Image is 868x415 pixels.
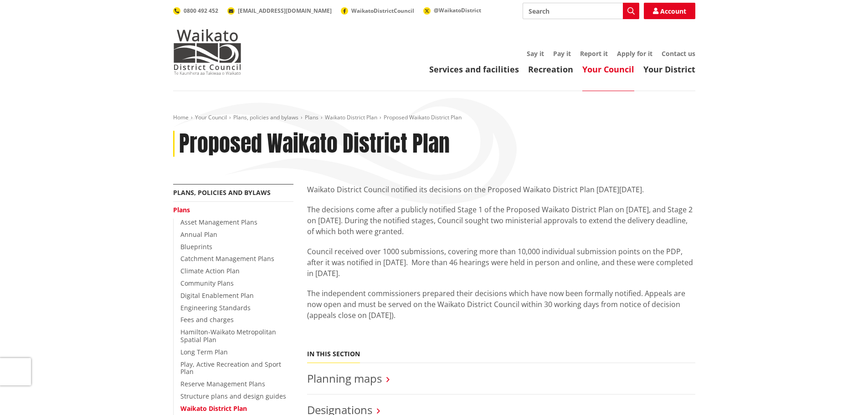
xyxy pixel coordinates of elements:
a: Contact us [662,49,695,58]
a: Planning maps [307,371,382,386]
span: [EMAIL_ADDRESS][DOMAIN_NAME] [238,7,332,15]
a: Climate Action Plan [180,266,240,275]
a: Account [644,3,695,19]
a: Plans [173,205,190,214]
a: Plans, policies and bylaws [173,188,271,197]
a: [EMAIL_ADDRESS][DOMAIN_NAME] [227,7,332,15]
input: Search input [523,3,639,19]
span: @WaikatoDistrict [434,6,481,14]
a: Your District [643,64,695,75]
a: Home [173,113,189,121]
a: Fees and charges [180,315,234,324]
h5: In this section [307,350,360,358]
p: The independent commissioners prepared their decisions which have now been formally notified. App... [307,288,695,321]
a: Hamilton-Waikato Metropolitan Spatial Plan [180,328,276,344]
a: Reserve Management Plans [180,379,265,388]
a: Apply for it [617,49,652,58]
a: 0800 492 452 [173,7,218,15]
a: Report it [580,49,608,58]
p: The decisions come after a publicly notified Stage 1 of the Proposed Waikato District Plan on [DA... [307,204,695,237]
a: Pay it [553,49,571,58]
a: WaikatoDistrictCouncil [341,7,414,15]
a: Waikato District Plan [180,404,247,413]
a: Long Term Plan [180,348,228,356]
a: @WaikatoDistrict [423,6,481,14]
p: Council received over 1000 submissions, covering more than 10,000 individual submission points on... [307,246,695,279]
a: Engineering Standards [180,303,251,312]
a: Plans, policies and bylaws [233,113,298,121]
a: Recreation [528,64,573,75]
span: 0800 492 452 [184,7,218,15]
span: WaikatoDistrictCouncil [351,7,414,15]
a: Catchment Management Plans [180,254,274,263]
h1: Proposed Waikato District Plan [179,131,450,157]
a: Plans [305,113,318,121]
a: Play, Active Recreation and Sport Plan [180,360,281,376]
nav: breadcrumb [173,114,695,122]
a: Asset Management Plans [180,218,257,226]
a: Services and facilities [429,64,519,75]
a: Community Plans [180,279,234,287]
a: Annual Plan [180,230,217,239]
span: Proposed Waikato District Plan [384,113,462,121]
a: Blueprints [180,242,212,251]
a: Structure plans and design guides [180,392,286,400]
img: Waikato District Council - Te Kaunihera aa Takiwaa o Waikato [173,29,241,75]
a: Your Council [582,64,634,75]
a: Your Council [195,113,227,121]
a: Digital Enablement Plan [180,291,254,300]
a: Waikato District Plan [325,113,377,121]
p: Waikato District Council notified its decisions on the Proposed Waikato District Plan [DATE][DATE]. [307,184,695,195]
a: Say it [527,49,544,58]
